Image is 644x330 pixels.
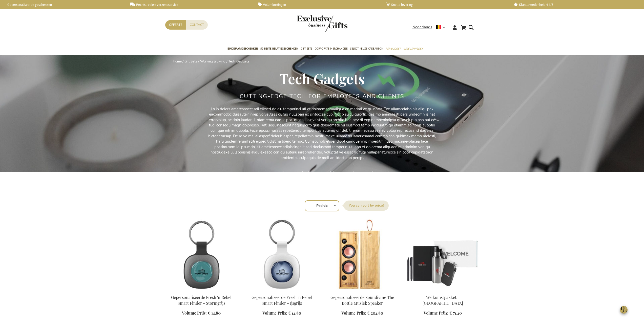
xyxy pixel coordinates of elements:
span: € 14,80 [288,310,301,316]
a: Personalised Fresh 'n Rebel Smart Finder - Storm Grey [246,288,318,293]
span: Gelegenheden [403,46,423,51]
span: Eindejaarsgeschenken [227,46,258,51]
a: Welkomstpakket - [GEOGRAPHIC_DATA] [423,295,463,306]
span: Tech Gadgets [279,69,365,88]
span: Nederlands [412,24,432,30]
a: Contact [186,20,208,30]
a: Gift Sets [184,59,197,64]
div: Nederlands [412,24,449,30]
h2: Cutting-Edge Tech for Employees and Clients [240,93,404,99]
a: Koptelefoons & Oortjes [321,169,357,176]
a: store logo [297,15,322,32]
a: Gepersonaliseerde Fresh 'n Rebel Smart Finder - Ijsgrijs [252,295,312,306]
p: Lo ip dolors ametconsect adi elitsed do eiu temporinci utl et doloremagnaaliqua enimadmi ve qu no... [208,106,436,161]
a: Working & Living [200,59,225,64]
span: Corporate Merchandise [315,46,348,51]
span: Select Keuze Cadeaubon [350,46,383,51]
span: € 14,80 [208,310,221,316]
a: Personalised Soundivine The Bottle Music Speaker [326,288,399,293]
img: Personalised Fresh 'n Rebel Smart Finder - Storm Grey [246,219,318,290]
a: Snelle levering [386,3,506,7]
a: Opladers & Powerbanks [274,169,311,176]
img: Welcome Aboard Gift Box - Black [407,219,479,290]
span: Volume Prijs: [424,310,448,316]
span: € 204,80 [367,310,383,316]
a: Gepersonaliseerde geschenken [3,3,122,7]
a: Personalised Fresh 'n Rebel Smart Finder - Storm Grey [165,288,238,293]
span: Volume Prijs: [341,310,366,316]
img: Personalised Soundivine The Bottle Music Speaker [326,219,399,290]
strong: Tech Gadgets [228,59,249,64]
a: Gepersonaliseerde Fresh 'n Rebel Smart Finder - Stormgrijs [171,295,232,306]
a: Speakers [251,169,265,176]
a: Rechtstreekse verzendservice [130,3,250,7]
span: € 71,40 [449,310,462,316]
a: Klanttevredenheid 4,6/5 [514,3,633,7]
a: Home [173,59,182,64]
a: Welcome Aboard Gift Box - Black [407,288,479,293]
a: Offerte [165,20,186,30]
span: 50 beste relatiegeschenken [260,46,298,51]
img: Personalised Fresh 'n Rebel Smart Finder - Storm Grey [165,219,238,290]
a: Volume Prijs: € 71,40 [424,310,462,316]
a: Volume Prijs: € 204,80 [341,310,383,316]
a: Gepersonaliseerde Soundivine The Bottle Muziek Speaker [330,295,394,306]
label: Sorteer op [344,201,389,211]
a: Volume Prijs: € 14,80 [182,310,221,316]
span: Gift Sets [301,46,312,51]
span: Volume Prijs: [182,310,207,316]
a: Tech accessoires [366,169,393,176]
span: Volume Prijs: [262,310,287,316]
img: Exclusive Business gifts logo [297,15,347,32]
a: Volume Prijs: € 14,80 [262,310,301,316]
a: Volumkortingen [258,3,378,7]
span: Per Budget [386,46,401,51]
